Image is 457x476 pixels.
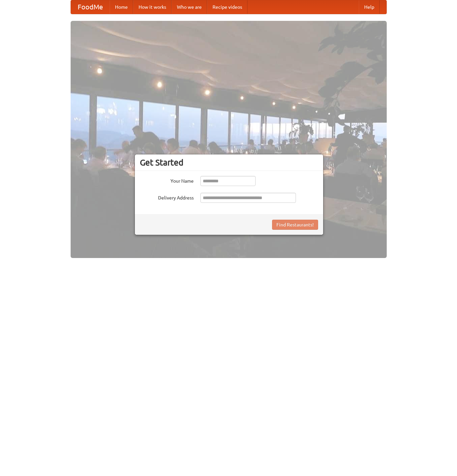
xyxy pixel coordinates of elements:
[140,157,318,168] h3: Get Started
[133,0,172,14] a: How it works
[359,0,380,14] a: Help
[71,0,110,14] a: FoodMe
[207,0,247,14] a: Recipe videos
[172,0,207,14] a: Who we are
[272,220,318,230] button: Find Restaurants!
[140,193,194,201] label: Delivery Address
[110,0,133,14] a: Home
[140,176,194,184] label: Your Name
